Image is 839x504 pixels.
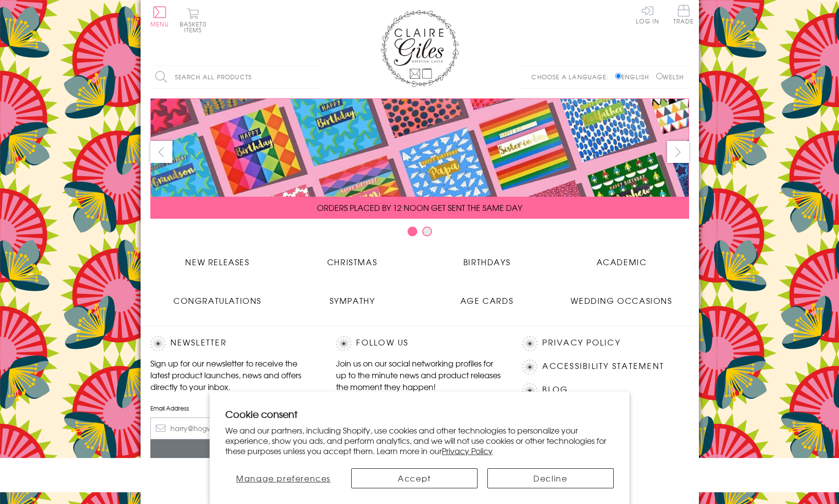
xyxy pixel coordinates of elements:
[542,336,620,349] a: Privacy Policy
[336,357,503,392] p: Join us on our social networking profiles for up to the minute news and product releases the mome...
[150,226,689,241] div: Carousel Pagination
[460,295,513,306] span: Age Cards
[225,425,614,456] p: We and our partners, including Shopify, use cookies and other technologies to personalize your ex...
[150,20,169,28] span: Menu
[150,357,317,392] p: Sign up for our newsletter to receive the latest product launches, news and offers directly to yo...
[150,141,172,163] button: prev
[150,417,317,439] input: harry@hogwarts.edu
[312,66,322,88] input: Search
[327,256,377,268] span: Christmas
[531,72,613,81] p: Choose a language:
[180,8,207,33] button: Basket0 items
[422,227,432,236] button: Carousel Page 2
[571,295,672,306] span: Wedding Occasions
[542,360,664,373] a: Accessibility Statement
[463,256,510,268] span: Birthdays
[225,468,341,488] button: Manage preferences
[381,10,459,87] img: Claire Giles Greetings Cards
[656,72,684,81] label: Welsh
[420,287,554,306] a: Age Cards
[225,407,614,421] h2: Cookie consent
[150,404,317,412] label: Email Address
[184,20,207,34] span: 0 items
[185,256,249,268] span: New Releases
[236,472,331,484] span: Manage preferences
[336,336,503,351] h2: Follow Us
[487,468,614,488] button: Decline
[615,72,654,81] label: English
[554,249,689,268] a: Academic
[150,439,317,461] input: Subscribe
[420,249,554,268] a: Birthdays
[351,468,478,488] button: Accept
[673,5,694,26] a: Trade
[656,73,663,79] input: Welsh
[597,256,647,268] span: Academic
[542,383,568,396] a: Blog
[408,227,417,236] button: Carousel Page 1 (Current Slide)
[150,6,169,27] button: Menu
[150,66,322,88] input: Search all products
[636,5,659,24] a: Log In
[150,249,285,268] a: New Releases
[442,445,493,457] a: Privacy Policy
[150,336,317,351] h2: Newsletter
[285,249,420,268] a: Christmas
[150,287,285,306] a: Congratulations
[554,287,689,306] a: Wedding Occasions
[673,5,694,24] span: Trade
[330,295,375,306] span: Sympathy
[667,141,689,163] button: next
[615,73,622,79] input: English
[173,295,262,306] span: Congratulations
[317,202,522,213] span: ORDERS PLACED BY 12 NOON GET SENT THE SAME DAY
[285,287,420,306] a: Sympathy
